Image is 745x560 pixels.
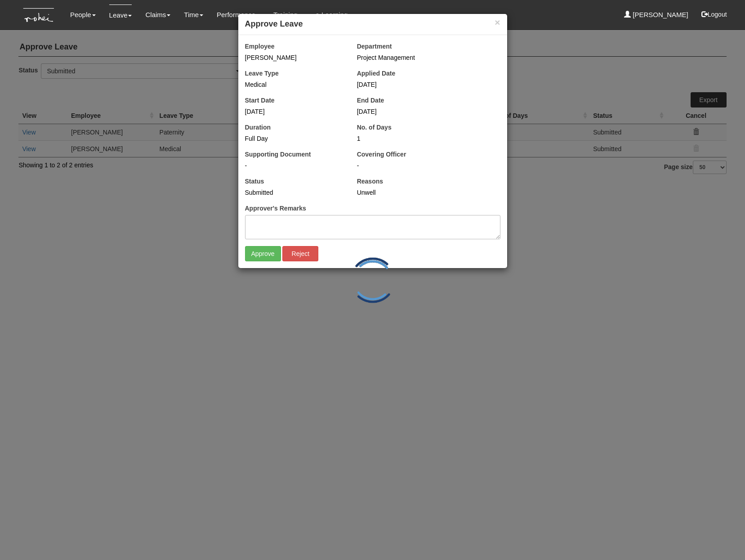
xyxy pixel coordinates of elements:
[495,18,500,27] button: ×
[357,42,392,51] label: Department
[245,96,275,105] label: Start Date
[357,177,383,186] label: Reasons
[245,246,281,261] input: Approve
[245,80,344,89] div: Medical
[245,204,306,213] label: Approver's Remarks
[245,134,344,143] div: Full Day
[357,134,455,143] div: 1
[357,80,455,89] div: [DATE]
[245,53,344,62] div: [PERSON_NAME]
[357,188,500,197] div: Unwell
[357,53,500,62] div: Project Management
[245,69,279,78] label: Leave Type
[357,69,396,78] label: Applied Date
[357,123,392,132] label: No. of Days
[245,150,311,159] label: Supporting Document
[245,123,271,132] label: Duration
[357,161,500,170] div: -
[245,19,303,28] b: Approve Leave
[357,96,384,105] label: End Date
[245,177,264,186] label: Status
[357,107,455,116] div: [DATE]
[245,107,344,116] div: [DATE]
[245,161,344,170] div: -
[245,188,344,197] div: Submitted
[282,246,318,261] input: Reject
[245,42,275,51] label: Employee
[357,150,406,159] label: Covering Officer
